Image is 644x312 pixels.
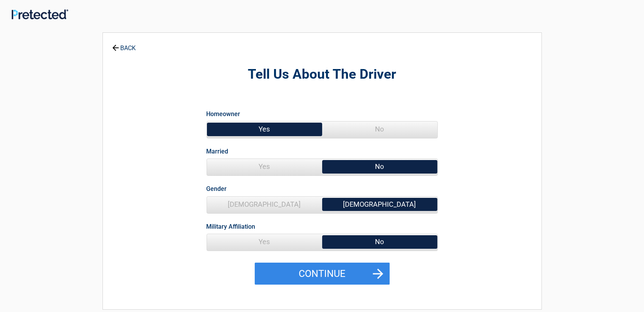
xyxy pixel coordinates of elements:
a: BACK [111,38,138,51]
label: Homeowner [207,109,240,119]
button: Continue [255,263,390,285]
span: Yes [207,121,322,137]
h2: Tell Us About The Driver [145,66,499,84]
label: Married [207,146,229,157]
span: No [322,121,437,137]
span: Yes [207,234,322,250]
span: Yes [207,159,322,174]
label: Military Affiliation [207,221,256,232]
span: No [322,234,437,250]
span: [DEMOGRAPHIC_DATA] [207,197,322,212]
span: No [322,159,437,174]
img: Main Logo [12,9,68,20]
span: [DEMOGRAPHIC_DATA] [322,197,437,212]
label: Gender [207,184,227,194]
